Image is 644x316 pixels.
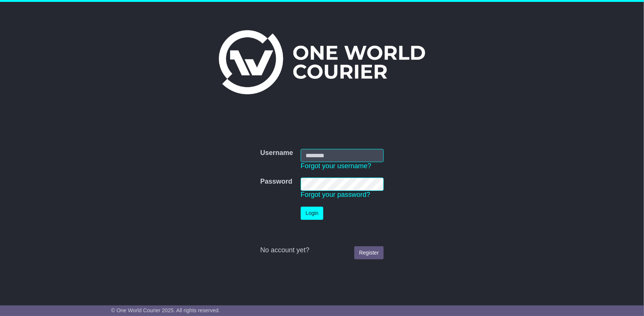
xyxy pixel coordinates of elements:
[301,207,323,220] button: Login
[260,246,384,255] div: No account yet?
[301,191,370,198] a: Forgot your password?
[260,149,293,157] label: Username
[260,178,292,186] label: Password
[354,246,384,259] a: Register
[301,162,371,170] a: Forgot your username?
[219,30,425,94] img: One World
[111,307,220,313] span: © One World Courier 2025. All rights reserved.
